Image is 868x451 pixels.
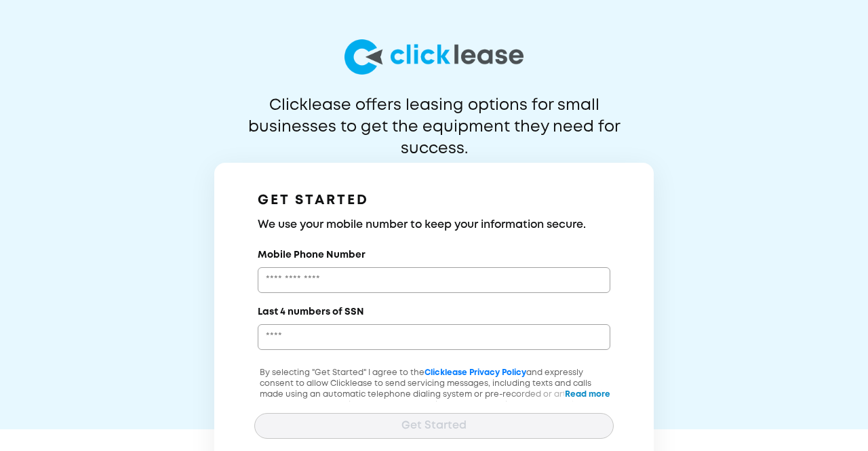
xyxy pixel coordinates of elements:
[254,413,614,439] button: Get Started
[258,190,610,212] h1: GET STARTED
[258,305,364,319] label: Last 4 numbers of SSN
[258,248,366,262] label: Mobile Phone Number
[258,217,610,233] h3: We use your mobile number to keep your information secure.
[215,95,653,138] p: Clicklease offers leasing options for small businesses to get the equipment they need for success.
[254,368,614,433] p: By selecting "Get Started" I agree to the and expressly consent to allow Clicklease to send servi...
[425,369,526,376] a: Clicklease Privacy Policy
[344,39,524,75] img: logo-larg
